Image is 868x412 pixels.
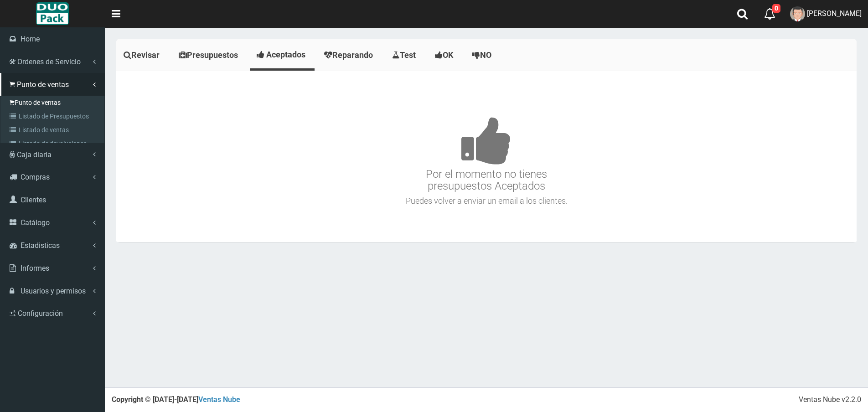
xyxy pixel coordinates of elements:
[480,50,491,60] span: NO
[250,41,315,68] a: Aceptados
[112,395,240,404] strong: Copyright © [DATE]-[DATE]
[772,4,780,13] span: 0
[198,395,240,404] a: Ventas Nube
[266,50,305,59] span: Aceptados
[21,35,40,43] span: Home
[17,150,52,159] span: Caja diaria
[3,96,104,109] a: Punto de ventas
[119,196,854,206] h4: Puedes volver a enviar un email a los clientes.
[21,287,86,295] span: Usuarios y permisos
[807,9,862,18] span: [PERSON_NAME]
[3,109,104,123] a: Listado de Presupuestos
[21,264,49,273] span: Informes
[332,50,373,60] span: Reparando
[171,41,248,69] a: Presupuestos
[443,50,453,60] span: OK
[428,41,463,69] a: OK
[21,218,50,227] span: Catálogo
[400,50,416,60] span: Test
[465,41,501,69] a: NO
[17,80,69,89] span: Punto de ventas
[3,137,104,150] a: Listado de devoluciones
[385,41,425,69] a: Test
[317,41,382,69] a: Reparando
[187,50,238,60] span: Presupuestos
[3,123,104,137] a: Listado de ventas
[36,2,68,25] img: Logo grande
[116,41,169,69] a: Revisar
[119,89,854,192] h3: Por el momento no tienes presupuestos Aceptados
[799,395,861,405] div: Ventas Nube v2.2.0
[790,6,805,21] img: User Image
[21,196,46,204] span: Clientes
[21,241,60,250] span: Estadisticas
[17,57,81,66] span: Ordenes de Servicio
[21,173,50,181] span: Compras
[18,309,63,318] span: Configuración
[131,50,160,60] span: Revisar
